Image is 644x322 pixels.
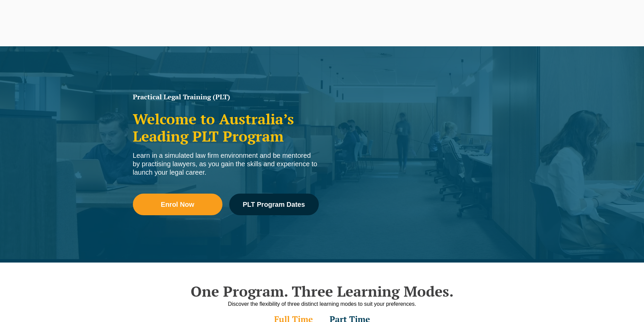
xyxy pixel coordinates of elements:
[133,194,222,215] a: Enrol Now
[243,201,305,208] span: PLT Program Dates
[133,110,319,145] h2: Welcome to Australia’s Leading PLT Program
[129,283,515,300] h2: One Program. Three Learning Modes.
[129,300,515,308] div: Discover the flexibility of three distinct learning modes to suit your preferences.
[229,194,319,215] a: PLT Program Dates
[133,94,319,100] h1: Practical Legal Training (PLT)
[161,201,194,208] span: Enrol Now
[133,151,319,177] div: Learn in a simulated law firm environment and be mentored by practising lawyers, as you gain the ...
